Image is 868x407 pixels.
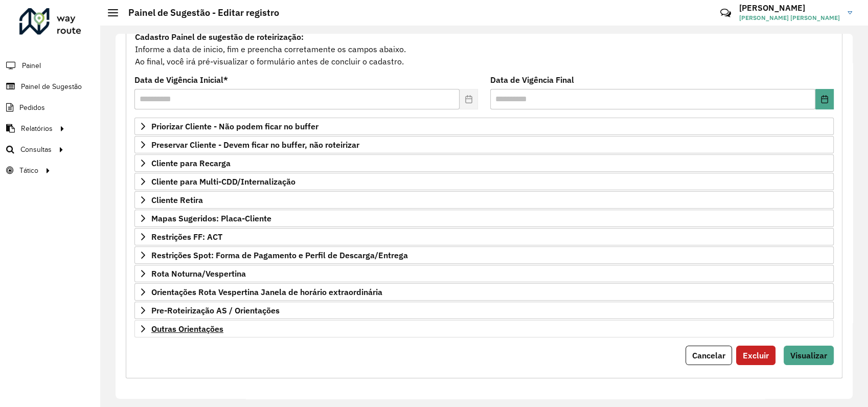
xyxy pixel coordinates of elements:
span: Cliente para Recarga [151,159,231,167]
a: Restrições FF: ACT [134,228,834,245]
strong: Cadastro Painel de sugestão de roteirização: [135,32,304,42]
h2: Painel de Sugestão - Editar registro [118,7,279,18]
span: Painel de Sugestão [21,81,82,92]
span: Orientações Rota Vespertina Janela de horário extraordinária [151,288,382,296]
span: Cliente Retira [151,196,203,204]
a: Restrições Spot: Forma de Pagamento e Perfil de Descarga/Entrega [134,246,834,264]
a: Cliente para Multi-CDD/Internalização [134,173,834,190]
span: Preservar Cliente - Devem ficar no buffer, não roteirizar [151,141,359,149]
span: Painel [22,60,41,71]
span: Relatórios [21,123,53,134]
span: Consultas [20,144,52,155]
a: Priorizar Cliente - Não podem ficar no buffer [134,118,834,135]
span: Outras Orientações [151,325,223,333]
span: Rota Noturna/Vespertina [151,269,246,278]
label: Data de Vigência Final [490,74,574,86]
a: Preservar Cliente - Devem ficar no buffer, não roteirizar [134,136,834,153]
span: [PERSON_NAME] [PERSON_NAME] [739,13,840,22]
a: Contato Rápido [715,2,737,24]
button: Visualizar [784,346,834,365]
button: Cancelar [686,346,732,365]
button: Choose Date [815,89,834,109]
span: Tático [19,165,38,176]
span: Restrições Spot: Forma de Pagamento e Perfil de Descarga/Entrega [151,251,408,259]
a: Orientações Rota Vespertina Janela de horário extraordinária [134,283,834,301]
span: Cliente para Multi-CDD/Internalização [151,177,295,186]
span: Restrições FF: ACT [151,233,222,241]
span: Mapas Sugeridos: Placa-Cliente [151,214,271,222]
a: Cliente para Recarga [134,154,834,172]
span: Visualizar [790,350,827,360]
span: Priorizar Cliente - Não podem ficar no buffer [151,122,318,130]
a: Mapas Sugeridos: Placa-Cliente [134,210,834,227]
span: Pre-Roteirização AS / Orientações [151,306,280,314]
a: Cliente Retira [134,191,834,209]
span: Pedidos [19,102,45,113]
a: Outras Orientações [134,320,834,337]
a: Rota Noturna/Vespertina [134,265,834,282]
button: Excluir [736,346,775,365]
h3: [PERSON_NAME] [739,3,840,13]
a: Pre-Roteirização AS / Orientações [134,302,834,319]
div: Informe a data de inicio, fim e preencha corretamente os campos abaixo. Ao final, você irá pré-vi... [134,30,834,68]
label: Data de Vigência Inicial [134,74,228,86]
span: Excluir [743,350,769,360]
span: Cancelar [692,350,725,360]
